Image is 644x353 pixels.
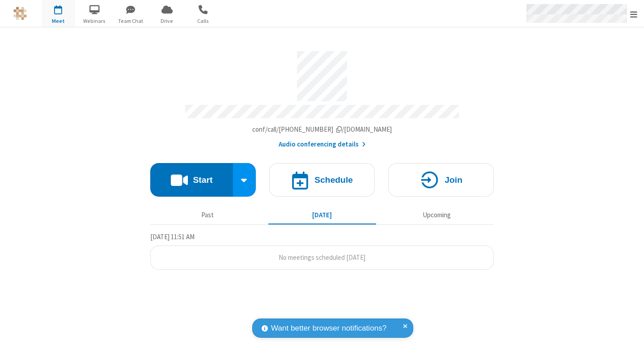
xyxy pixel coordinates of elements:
button: Copy my meeting room linkCopy my meeting room link [252,125,392,135]
span: Calls [186,17,220,25]
span: [DATE] 11:51 AM [150,232,195,241]
h4: Schedule [314,176,353,184]
span: No meetings scheduled [DATE] [279,253,365,262]
div: Start conference options [233,163,256,197]
button: Start [150,163,233,197]
button: [DATE] [268,207,376,224]
button: Schedule [269,163,375,197]
img: QA Selenium DO NOT DELETE OR CHANGE [13,7,27,20]
span: Webinars [78,17,111,25]
button: Past [154,207,262,224]
span: Copy my meeting room link [252,125,392,133]
button: Audio conferencing details [279,139,366,150]
h4: Start [193,176,212,184]
button: Upcoming [383,207,491,224]
section: Today's Meetings [150,232,494,270]
span: Drive [150,17,184,25]
span: Meet [42,17,75,25]
h4: Join [445,176,462,184]
span: Want better browser notifications? [271,323,386,334]
span: Team Chat [114,17,148,25]
button: Join [388,163,494,197]
section: Account details [150,44,494,150]
iframe: Chat [622,330,637,347]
